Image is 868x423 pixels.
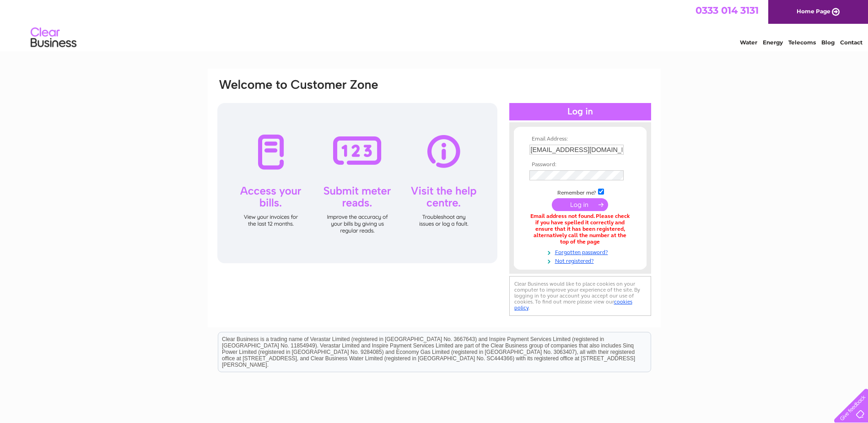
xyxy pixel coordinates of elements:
[740,39,757,46] a: Water
[763,39,783,46] a: Energy
[527,162,633,168] th: Password:
[218,5,651,44] div: Clear Business is a trading name of Verastar Limited (registered in [GEOGRAPHIC_DATA] No. 3667643...
[840,39,863,46] a: Contact
[788,39,816,46] a: Telecoms
[821,39,835,46] a: Blog
[529,256,633,265] a: Not registered?
[529,247,633,256] a: Forgotten password?
[552,198,608,211] input: Submit
[527,187,633,196] td: Remember me?
[514,298,632,311] a: cookies policy
[30,24,77,52] img: logo.png
[527,136,633,142] th: Email Address:
[695,5,759,16] a: 0333 014 3131
[529,213,631,245] div: Email address not found. Please check if you have spelled it correctly and ensure that it has bee...
[509,276,651,316] div: Clear Business would like to place cookies on your computer to improve your experience of the sit...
